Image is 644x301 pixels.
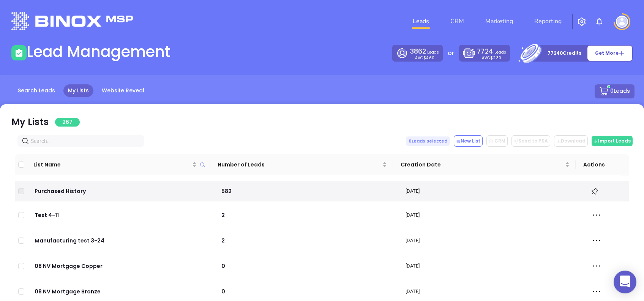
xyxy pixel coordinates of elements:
p: AVG [482,56,501,60]
th: List Name [27,154,210,175]
button: Import Leads [592,136,633,146]
button: 0Leads [595,84,635,98]
p: [DATE] [406,262,577,270]
button: Send to PSA [511,135,550,147]
span: Creation Date [401,160,563,169]
button: Get More [587,45,633,61]
a: CRM [447,14,467,29]
p: Test 4-11 [33,211,207,219]
img: iconNotification [595,17,604,26]
th: Actions [576,154,621,175]
th: Number of Leads [210,154,393,175]
p: Purchased History [33,187,207,195]
th: Creation Date [393,154,576,175]
span: $2.30 [490,55,501,61]
p: Leads [477,47,506,56]
img: logo [11,12,133,30]
p: AVG [415,56,434,60]
p: 0 [220,262,392,270]
a: Search Leads [13,84,60,97]
p: 77240 Credits [548,49,581,57]
span: Number of Leads [218,160,380,169]
p: 0 [220,287,392,296]
a: Marketing [482,14,516,29]
span: 0 Leads Selected [406,136,450,146]
p: 2 [220,236,392,245]
span: 3862 [410,47,426,56]
input: Search… [31,137,134,145]
p: [DATE] [406,211,577,219]
a: Leads [410,14,432,29]
span: 267 [55,118,80,127]
p: [DATE] [406,288,577,295]
span: 7724 [477,47,493,56]
button: New List [454,135,483,147]
a: My Lists [63,84,93,97]
a: Website Reveal [97,84,149,97]
span: List Name [33,160,191,169]
div: My Lists [11,115,80,129]
p: 08 NV Mortgage Bronze [33,287,207,296]
a: Reporting [531,14,565,29]
span: $4.60 [423,55,434,61]
p: [DATE] [406,187,577,195]
p: Leads [410,47,439,56]
img: user [616,16,628,28]
p: or [448,49,454,58]
p: [DATE] [406,237,577,244]
button: Download [554,135,588,147]
button: CRM [486,135,508,147]
p: 2 [220,211,392,219]
p: 08 NV Mortgage Copper [33,262,207,270]
p: 582 [220,187,392,195]
h1: Lead Management [27,43,170,61]
p: Manufacturing test 3-24 [33,236,207,245]
img: iconSetting [577,17,586,26]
